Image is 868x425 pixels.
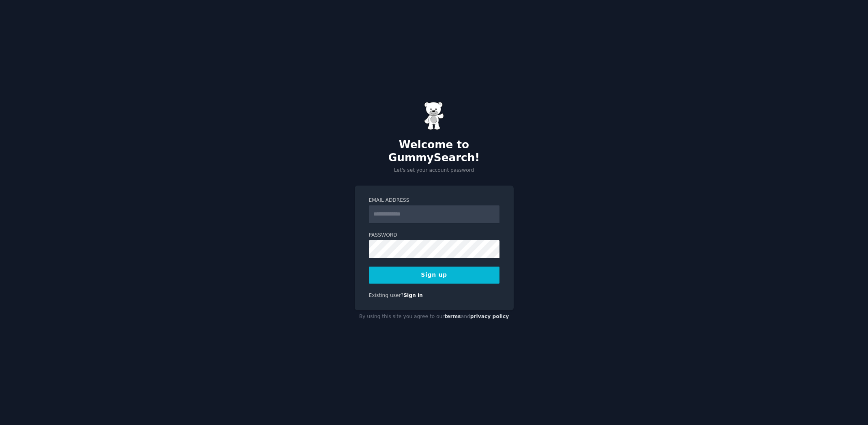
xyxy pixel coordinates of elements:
label: Password [369,232,499,239]
span: Existing user? [369,293,404,298]
div: By using this site you agree to our and [355,310,514,323]
img: Gummy Bear [424,102,444,130]
h2: Welcome to GummySearch! [355,139,514,164]
p: Let's set your account password [355,167,514,174]
button: Sign up [369,267,499,284]
label: Email Address [369,197,499,204]
a: terms [444,314,461,319]
a: Sign in [403,293,423,298]
a: privacy policy [470,314,509,319]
